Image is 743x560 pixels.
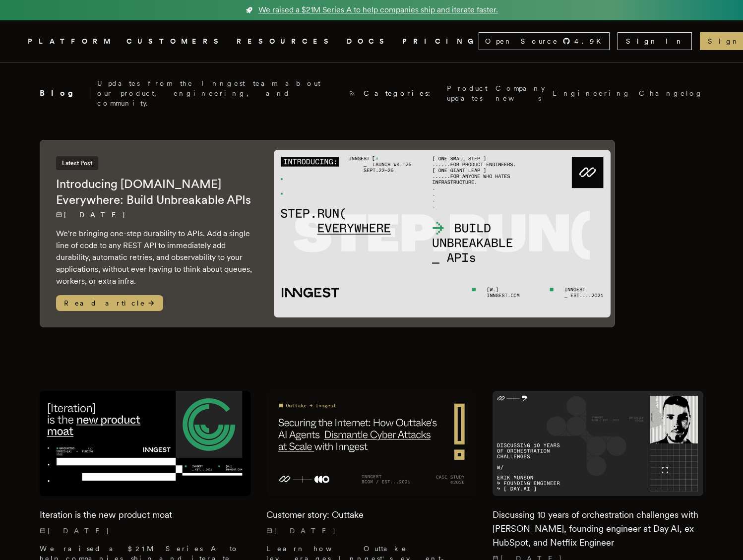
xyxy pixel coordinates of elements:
[40,391,250,496] img: Featured image for Iteration is the new product moat blog post
[618,32,692,50] a: Sign In
[553,88,631,98] a: Engineering
[40,140,615,327] a: Latest PostIntroducing [DOMAIN_NAME] Everywhere: Build Unbreakable APIs[DATE] We're bringing one-...
[266,508,477,522] h2: Customer story: Outtake
[40,526,250,536] p: [DATE]
[402,35,479,48] a: PRICING
[126,35,225,48] a: CUSTOMERS
[447,83,488,103] a: Product updates
[56,156,98,170] span: Latest Post
[40,87,89,99] h2: Blog
[639,88,703,98] a: Changelog
[574,36,607,46] span: 4.9 K
[493,508,703,550] h2: Discussing 10 years of orchestration challenges with [PERSON_NAME], founding engineer at Day AI, ...
[485,36,558,46] span: Open Source
[56,228,254,287] p: We're bringing one-step durability to APIs. Add a single line of code to any REST API to immediat...
[364,88,439,98] span: Categories:
[28,35,115,48] button: PLATFORM
[97,78,341,108] p: Updates from the Inngest team about our product, engineering, and community.
[266,526,477,536] p: [DATE]
[266,391,477,496] img: Featured image for Customer story: Outtake blog post
[274,150,611,318] img: Featured image for Introducing Step.Run Everywhere: Build Unbreakable APIs blog post
[56,210,254,220] p: [DATE]
[347,35,390,48] a: DOCS
[493,391,703,496] img: Featured image for Discussing 10 years of orchestration challenges with Erik Munson, founding eng...
[40,508,250,522] h2: Iteration is the new product moat
[237,35,335,48] button: RESOURCES
[56,176,254,208] h2: Introducing [DOMAIN_NAME] Everywhere: Build Unbreakable APIs
[495,83,545,103] a: Company news
[56,295,163,311] span: Read article
[258,4,498,16] span: We raised a $21M Series A to help companies ship and iterate faster.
